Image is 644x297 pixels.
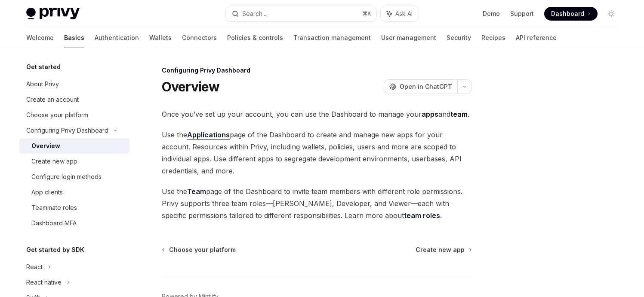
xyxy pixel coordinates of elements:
div: Choose your platform [26,110,88,120]
a: team roles [404,211,440,220]
div: Configure login methods [31,172,102,182]
h5: Get started [26,62,61,72]
a: Configure login methods [19,169,129,185]
div: Overview [31,141,60,151]
div: Configuring Privy Dashboard [26,125,108,136]
a: Transaction management [293,27,371,48]
a: Wallets [149,27,172,48]
a: Support [510,9,534,18]
h1: Overview [162,79,220,94]
div: React native [26,277,62,288]
div: Search... [242,9,266,19]
button: Ask AI [381,6,419,21]
div: About Privy [26,79,59,89]
img: light logo [26,8,80,20]
span: Once you’ve set up your account, you can use the Dashboard to manage your and . [162,108,472,120]
span: ⌘ K [362,10,371,17]
div: Configuring Privy Dashboard [162,66,472,75]
a: Recipes [481,27,505,48]
a: Connectors [182,27,217,48]
span: Choose your platform [169,245,236,254]
span: Create new app [416,245,465,254]
a: Applications [187,130,230,139]
a: User management [381,27,436,48]
button: Search...⌘K [226,6,376,21]
a: Team [187,187,206,196]
a: Choose your platform [19,107,129,123]
div: App clients [31,187,63,197]
strong: team [450,110,468,118]
a: API reference [516,27,557,48]
h5: Get started by SDK [26,245,84,255]
a: Security [447,27,471,48]
a: Dashboard MFA [19,215,129,231]
a: Overview [19,138,129,154]
span: Use the page of the Dashboard to create and manage new apps for your account. Resources within Pr... [162,129,472,177]
span: Ask AI [395,9,413,18]
a: App clients [19,185,129,200]
a: Teammate roles [19,200,129,215]
strong: apps [422,110,438,118]
a: Authentication [95,27,139,48]
div: Teammate roles [31,203,77,213]
div: Create an account [26,94,79,105]
div: Create new app [31,156,77,167]
a: Choose your platform [163,245,236,254]
a: Basics [64,27,84,48]
a: About Privy [19,76,129,92]
span: Dashboard [551,9,584,18]
a: Demo [483,9,500,18]
a: Create new app [416,245,471,254]
a: Dashboard [544,7,598,21]
a: Create an account [19,92,129,107]
a: Welcome [26,27,54,48]
a: Create new app [19,154,129,169]
span: Use the page of the Dashboard to invite team members with different role permissions. Privy suppo... [162,185,472,221]
button: Toggle dark mode [604,7,618,21]
button: Open in ChatGPT [384,79,457,94]
div: Dashboard MFA [31,218,77,228]
a: Policies & controls [227,27,283,48]
span: Open in ChatGPT [400,82,452,91]
div: React [26,262,43,272]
